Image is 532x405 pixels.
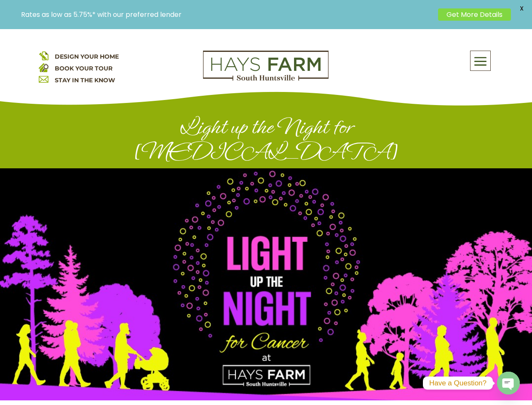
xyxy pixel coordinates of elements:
a: STAY IN THE KNOW [55,76,115,84]
img: design your home [39,51,48,60]
span: X [515,2,528,15]
a: DESIGN YOUR HOME [55,53,119,60]
h1: Light up the Night for [MEDICAL_DATA] [53,114,479,168]
a: BOOK YOUR TOUR [55,65,112,72]
a: hays farm homes huntsville development [203,75,329,83]
img: Logo [203,51,329,81]
a: Get More Details [438,8,511,21]
img: book your home tour [39,62,48,72]
p: Rates as low as 5.75%* with our preferred lender [21,11,434,19]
